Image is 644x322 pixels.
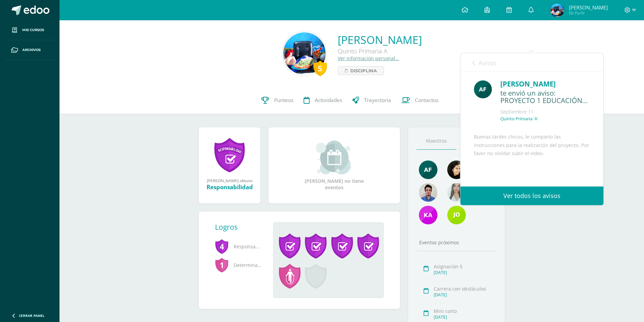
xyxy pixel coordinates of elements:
a: Ver información personal... [338,55,399,61]
img: d889210657d9de5f4725d9f6eeddb83d.png [419,160,437,179]
a: Archivos [5,40,54,60]
img: 2dffed587003e0fc8d85a787cd9a4a0a.png [419,183,437,202]
span: Contactos [415,97,438,104]
span: Mis cursos [22,27,44,33]
p: Quinto Primaria 'A' [500,116,538,122]
a: Mis cursos [5,20,54,40]
div: Quinto Primaria A [338,47,422,55]
div: 5 [313,60,327,76]
a: Maestros [416,132,456,150]
a: Compañeros [456,132,496,150]
span: Punteos [274,97,293,104]
img: 6a7a54c56617c0b9e88ba47bf52c02d7.png [447,206,466,224]
a: Actividades [299,87,347,114]
span: Actividades [315,97,342,104]
div: Eventos próximos [416,239,496,246]
a: Ver todos los avisos [460,187,603,205]
div: Septiembre 11 [500,108,590,115]
img: 76d0098bca6fec32b74f05e1b18fe2ef.png [474,80,492,98]
span: 4 [215,239,229,254]
span: Archivos [22,47,41,53]
span: 1 [215,257,229,273]
a: [PERSON_NAME] [338,32,422,47]
div: [DATE] [434,270,494,275]
span: Determinación [215,256,262,274]
div: [DATE] [434,292,494,298]
div: Responsabilidad [206,183,254,191]
a: Contactos [396,87,444,114]
div: Carrera con obstáculos [434,286,494,292]
div: [DATE] [434,314,494,320]
img: 57a22e3baad8e3e20f6388c0a987e578.png [419,206,437,224]
img: d439fe9a19e8a77d6f0546b000a980b9.png [550,3,564,17]
div: [PERSON_NAME] obtuvo [206,178,254,183]
img: 023cb5cc053389f6ba88328a33af1495.png [447,160,466,179]
img: 9871ea7813d1e78bc3a230c4f0cbb87e.png [283,32,326,75]
span: [PERSON_NAME] [569,4,608,11]
div: Buenas tardes chicos, le comparto las instrucciones para la realización del proyecto. Por favor n... [474,133,590,229]
a: Trayectoria [347,87,396,114]
span: Mi Perfil [569,10,608,16]
div: te envió un aviso: PROYECTO 1 EDUCACIÓN FINANCIERA [500,89,590,105]
a: Punteos [256,87,299,114]
a: Disciplina [338,66,384,75]
div: [PERSON_NAME] no tiene eventos [301,141,368,191]
span: Disciplina [350,67,377,75]
img: event_small.png [316,141,353,174]
img: 89b8134b441e3ccffbad0da349c2d128.png [447,183,466,202]
span: Trayectoria [364,97,391,104]
div: Asignación 5 [434,263,494,270]
div: Logros [215,222,268,232]
span: Avisos [478,59,497,67]
div: Mini corto [434,308,494,314]
span: Responsabilidad [215,237,262,256]
span: Cerrar panel [19,313,45,318]
div: [PERSON_NAME] [500,79,590,89]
